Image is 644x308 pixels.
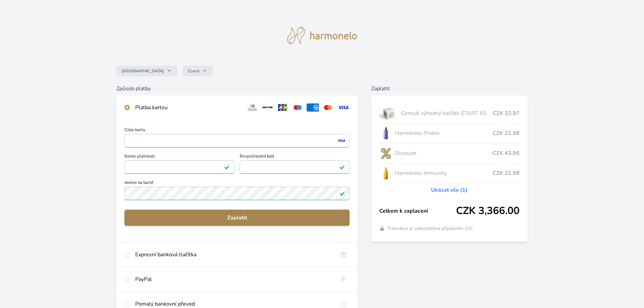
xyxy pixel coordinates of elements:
[379,145,392,162] img: discount-lo.png
[395,169,493,177] span: Harmonelo Immunity
[135,103,241,112] div: Platba kartou
[188,68,199,74] span: Czech
[339,191,345,196] img: Platné pole
[287,27,357,44] img: logo.svg
[490,149,520,157] span: -CZK 43.96
[371,85,528,93] h6: Zaplatit
[124,181,350,187] span: Jméno na kartě
[116,66,177,76] button: [GEOGRAPHIC_DATA]
[246,103,259,112] img: diners.svg
[116,85,358,93] h6: Způsob platby
[124,187,350,200] input: Jméno na kartěPlatné pole
[337,275,350,283] img: paypal.svg
[337,251,350,259] img: onlineBanking_CZ.svg
[322,103,334,112] img: mc.svg
[127,162,231,172] iframe: Iframe pro datum vypršení platnosti
[122,68,164,74] span: [GEOGRAPHIC_DATA]
[127,136,347,145] iframe: Iframe pro číslo karty
[124,210,350,226] button: Zaplatit
[337,138,346,144] img: visa
[456,205,520,217] span: CZK 3,366.00
[240,154,350,160] span: Bezpečnostní kód
[261,103,274,112] img: discover.svg
[395,129,493,137] span: Harmonelo Probio
[431,186,468,194] a: Ukázat vše (1)
[243,162,347,172] iframe: Iframe pro bezpečnostní kód
[493,129,520,137] span: CZK 21.98
[395,149,490,157] span: Discount
[183,66,213,76] button: Czech
[224,164,230,170] img: Platné pole
[387,225,474,232] span: Transakce je zabezpečena připojením SSL
[493,109,520,117] span: CZK 32.97
[291,103,304,112] img: maestro.svg
[124,154,234,160] span: Konec platnosti
[379,105,399,122] img: start.jpg
[277,103,289,112] img: jcb.svg
[337,300,350,308] img: bankTransfer_IBAN.svg
[135,251,332,259] div: Expresní banková tlačítka
[307,103,319,112] img: amex.svg
[379,125,392,142] img: CLEAN_PROBIO_se_stinem_x-lo.jpg
[130,214,344,222] span: Zaplatit
[124,128,350,134] span: Číslo karty
[135,275,332,283] div: PayPal
[135,300,332,308] div: Pomalý bankovní převod
[379,165,392,182] img: IMMUNITY_se_stinem_x-lo.jpg
[337,103,350,112] img: visa.svg
[493,169,520,177] span: CZK 21.98
[379,207,456,215] span: Celkem k zaplacení
[339,164,345,170] img: Platné pole
[401,109,493,117] span: Cenově výhodný balíček START 60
